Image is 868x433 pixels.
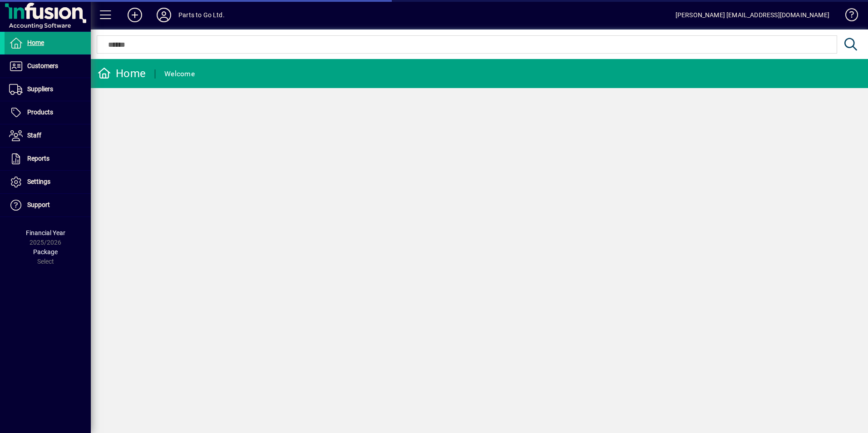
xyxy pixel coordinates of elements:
[27,155,49,162] span: Reports
[27,132,41,139] span: Staff
[676,8,829,22] div: [PERSON_NAME] [EMAIL_ADDRESS][DOMAIN_NAME]
[27,39,44,46] span: Home
[27,62,58,69] span: Customers
[838,2,857,31] a: Knowledge Base
[120,7,149,23] button: Add
[27,85,53,93] span: Suppliers
[27,108,53,116] span: Products
[5,171,91,193] a: Settings
[27,178,50,185] span: Settings
[5,194,91,216] a: Support
[5,55,91,78] a: Customers
[178,8,225,22] div: Parts to Go Ltd.
[5,78,91,101] a: Suppliers
[33,248,58,256] span: Package
[5,101,91,124] a: Products
[98,66,146,81] div: Home
[149,7,178,23] button: Profile
[26,229,65,236] span: Financial Year
[164,67,195,81] div: Welcome
[5,148,91,170] a: Reports
[5,124,91,147] a: Staff
[27,201,50,208] span: Support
